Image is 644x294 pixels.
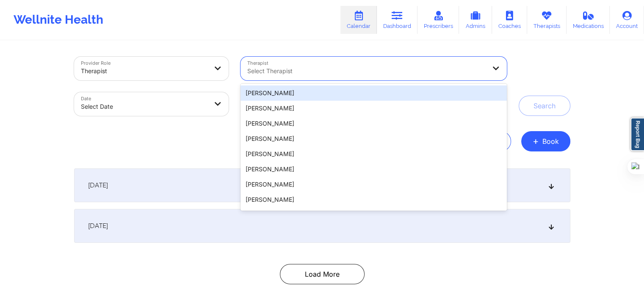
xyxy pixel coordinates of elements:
div: [PERSON_NAME] [240,177,506,192]
a: Admins [459,6,492,34]
span: [DATE] [88,222,108,230]
a: Account [610,6,644,34]
a: Coaches [492,6,527,34]
div: [PERSON_NAME] [240,116,506,131]
div: [PERSON_NAME] [240,207,506,223]
div: [PERSON_NAME] [240,85,506,101]
button: Search [519,96,570,116]
span: [DATE] [88,181,108,190]
div: [PERSON_NAME] [240,162,506,177]
a: Calendar [340,6,377,34]
div: [PERSON_NAME] [240,101,506,116]
a: Report Bug [630,118,644,151]
div: [PERSON_NAME] [240,131,506,146]
a: Prescribers [417,6,459,34]
div: [PERSON_NAME] [240,146,506,162]
span: + [533,139,539,143]
button: Load More [280,264,365,284]
div: Therapist [81,62,208,80]
div: Select Date [81,97,208,116]
a: Medications [567,6,610,34]
a: Dashboard [377,6,417,34]
button: +Book [521,131,570,151]
div: [PERSON_NAME] [240,192,506,207]
a: Therapists [527,6,567,34]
